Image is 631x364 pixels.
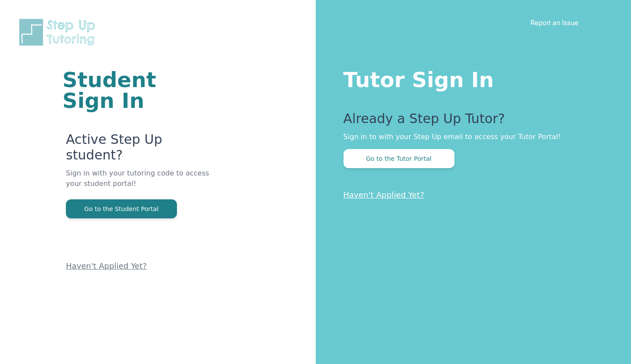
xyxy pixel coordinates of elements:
[343,111,597,132] p: Already a Step Up Tutor?
[66,261,147,270] a: Haven't Applied Yet?
[62,69,212,111] h1: Student Sign In
[343,154,454,162] a: Go to the Tutor Portal
[343,66,597,90] h1: Tutor Sign In
[343,149,454,168] button: Go to the Tutor Portal
[343,132,597,142] p: Sign in to with your Step Up email to access your Tutor Portal!
[17,17,101,47] img: Step Up Tutoring horizontal logo
[343,190,425,199] a: Haven't Applied Yet?
[66,132,212,168] p: Active Step Up student?
[530,18,579,27] a: Report an Issue
[66,168,212,199] p: Sign in with your tutoring code to access your student portal!
[66,205,177,213] a: Go to the Student Portal
[66,199,177,218] button: Go to the Student Portal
